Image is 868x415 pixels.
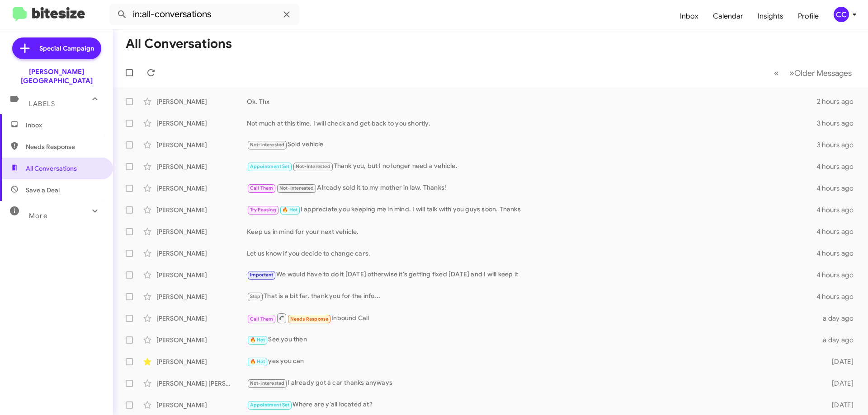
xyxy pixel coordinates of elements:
div: 4 hours ago [816,205,861,214]
div: [PERSON_NAME] [156,97,247,106]
div: [PERSON_NAME] [156,119,247,128]
div: [PERSON_NAME] [156,162,247,171]
span: Appointment Set [250,163,290,169]
a: Calendar [706,3,750,29]
span: Call Them [250,316,274,322]
div: Thank you, but I no longer need a vehicle. [247,161,816,172]
span: » [789,67,794,79]
span: 🔥 Hot [250,359,265,364]
div: [PERSON_NAME] [156,205,247,214]
div: 3 hours ago [817,140,861,149]
div: 4 hours ago [816,227,861,236]
span: Not-Interested [250,380,285,386]
a: Insights [750,3,791,29]
span: Special Campaign [39,44,94,53]
div: [DATE] [817,357,861,366]
button: Next [784,64,857,82]
span: « [774,67,779,79]
div: [PERSON_NAME] [156,357,247,366]
div: [PERSON_NAME] [156,249,247,258]
span: Call Them [250,185,274,191]
div: That is a bit far. thank you for the info... [247,291,816,302]
span: 🔥 Hot [250,337,265,343]
button: CC [826,7,858,22]
span: Needs Response [290,316,329,322]
span: Stop [250,294,261,299]
div: I appreciate you keeping me in mind. I will talk with you guys soon. Thanks [247,205,816,215]
span: More [29,212,47,220]
div: Keep us in mind for your next vehicle. [247,227,816,236]
div: 4 hours ago [816,162,861,171]
span: Needs Response [26,142,103,151]
span: Inbox [26,121,103,130]
div: 3 hours ago [817,119,861,128]
a: Inbox [673,3,706,29]
div: [PERSON_NAME] [156,336,247,345]
div: [PERSON_NAME] [156,292,247,301]
div: Sold vehicle [247,140,817,150]
div: [PERSON_NAME] [156,270,247,280]
span: All Conversations [26,164,77,173]
span: Labels [29,100,55,108]
div: Already sold it to my mother in law. Thanks! [247,183,816,193]
nav: Page navigation example [769,64,857,82]
div: Inbound Call [247,312,817,324]
span: Save a Deal [26,186,60,195]
div: See you then [247,335,817,345]
div: 2 hours ago [817,97,861,106]
div: [DATE] [817,401,861,410]
div: We would have to do it [DATE] otherwise it's getting fixed [DATE] and I will keep it [247,270,816,280]
div: 4 hours ago [816,270,861,280]
div: [PERSON_NAME] [156,401,247,410]
a: Profile [791,3,826,29]
span: Important [250,272,274,278]
div: [PERSON_NAME] [156,314,247,323]
div: CC [834,7,849,22]
div: yes you can [247,356,817,367]
div: [PERSON_NAME] [156,184,247,193]
div: [PERSON_NAME] [156,227,247,236]
div: I already got a car thanks anyways [247,378,817,388]
div: Where are y'all located at? [247,400,817,410]
div: a day ago [817,336,861,345]
div: [PERSON_NAME] [PERSON_NAME] [156,379,247,388]
div: [PERSON_NAME] [156,140,247,149]
div: Ok. Thx [247,97,817,106]
span: Not-Interested [250,142,285,148]
div: a day ago [817,314,861,323]
span: Try Pausing [250,207,276,213]
h1: All Conversations [126,37,232,51]
div: 4 hours ago [816,292,861,301]
div: Let us know if you decide to change cars. [247,249,816,258]
button: Previous [769,64,784,82]
span: Appointment Set [250,402,290,408]
span: Older Messages [794,68,852,78]
span: Not-Interested [296,163,330,169]
div: [DATE] [817,379,861,388]
input: Search [109,4,299,25]
span: Not-Interested [279,185,314,191]
a: Special Campaign [12,37,101,59]
span: 🔥 Hot [282,207,297,213]
div: 4 hours ago [816,184,861,193]
div: Not much at this time. I will check and get back to you shortly. [247,119,817,128]
div: 4 hours ago [816,249,861,258]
